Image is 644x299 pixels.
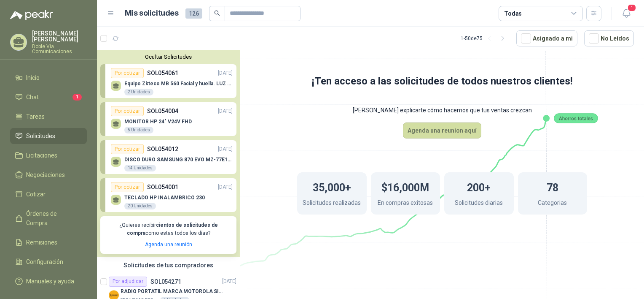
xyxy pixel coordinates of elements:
span: Solicitudes [26,131,55,141]
p: [DATE] [218,183,233,191]
p: MONITOR HP 24" V24V FHD [124,119,192,125]
p: SOL054012 [147,144,178,154]
p: [DATE] [222,277,236,285]
div: 5 Unidades [124,127,153,133]
a: Órdenes de Compra [10,206,87,231]
div: 14 Unidades [124,165,156,171]
a: Solicitudes [10,128,87,144]
span: Manuales y ayuda [26,277,74,286]
button: No Leídos [584,30,634,46]
h1: $16,000M [381,177,429,196]
p: Solicitudes realizadas [303,198,361,209]
span: 126 [185,8,202,19]
p: En compras exitosas [378,198,433,209]
button: Asignado a mi [516,30,577,46]
a: Tareas [10,109,87,125]
h1: 35,000+ [313,177,351,196]
span: Órdenes de Compra [26,209,79,228]
div: 2 Unidades [124,89,153,95]
div: Por cotizar [111,68,144,78]
span: Negociaciones [26,170,65,179]
div: Por cotizar [111,144,144,154]
span: 1 [72,94,82,101]
span: Inicio [26,73,40,82]
b: cientos de solicitudes de compra [127,222,218,236]
p: ¿Quieres recibir como estas todos los días? [105,221,231,237]
h1: Mis solicitudes [125,7,179,19]
p: Equipo Zkteco MB 560 Facial y huella. LUZ VISIBLE [124,81,233,87]
p: Solicitudes diarias [455,198,503,209]
a: Manuales y ayuda [10,273,87,289]
p: SOL054271 [150,279,181,285]
p: [DATE] [218,107,233,115]
p: Doble Via Comunicaciones [32,44,87,54]
a: Configuración [10,254,87,270]
p: RADIO PORTATIL MARCA MOTOROLA SIN PANTALLA CON GPS, INCLUYE: ANTENA, BATERIA, CLIP Y CARGADOR [121,288,225,296]
p: TECLADO HP INALAMBRICO 230 [124,195,205,201]
a: Cotizar [10,186,87,202]
div: Por cotizar [111,182,144,192]
div: Todas [504,9,522,18]
p: SOL054061 [147,68,178,78]
button: Agenda una reunion aquí [403,122,481,139]
div: 20 Unidades [124,203,156,209]
span: Tareas [26,112,45,121]
img: Logo peakr [10,10,53,20]
span: Licitaciones [26,151,57,160]
a: Agenda una reunión [145,242,192,247]
a: Por cotizarSOL054004[DATE] MONITOR HP 24" V24V FHD5 Unidades [100,102,236,136]
p: DISCO DURO SAMSUNG 870 EVO MZ-77E1T0 1TB [124,157,233,163]
span: Configuración [26,257,63,266]
div: Ocultar SolicitudesPor cotizarSOL054061[DATE] Equipo Zkteco MB 560 Facial y huella. LUZ VISIBLE2 ... [97,50,240,257]
a: Por cotizarSOL054001[DATE] TECLADO HP INALAMBRICO 23020 Unidades [100,178,236,212]
a: Chat1 [10,89,87,105]
p: [DATE] [218,69,233,77]
div: 1 - 50 de 75 [461,32,510,45]
button: 1 [619,6,634,21]
a: Remisiones [10,234,87,250]
p: SOL054004 [147,106,178,116]
span: Remisiones [26,238,57,247]
p: SOL054001 [147,182,178,192]
h1: 200+ [467,177,491,196]
button: Ocultar Solicitudes [100,54,236,60]
p: [DATE] [218,145,233,153]
p: [PERSON_NAME] [PERSON_NAME] [32,30,87,42]
div: Por adjudicar [109,277,147,287]
span: search [214,10,220,16]
h1: 78 [547,177,558,196]
span: 1 [627,4,636,12]
a: Licitaciones [10,147,87,163]
a: Por cotizarSOL054061[DATE] Equipo Zkteco MB 560 Facial y huella. LUZ VISIBLE2 Unidades [100,64,236,98]
p: Categorias [538,198,567,209]
span: Cotizar [26,190,46,199]
div: Por cotizar [111,106,144,116]
span: Chat [26,92,39,102]
a: Negociaciones [10,167,87,183]
div: Solicitudes de tus compradores [97,257,240,273]
a: Inicio [10,70,87,86]
a: Por cotizarSOL054012[DATE] DISCO DURO SAMSUNG 870 EVO MZ-77E1T0 1TB14 Unidades [100,140,236,174]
